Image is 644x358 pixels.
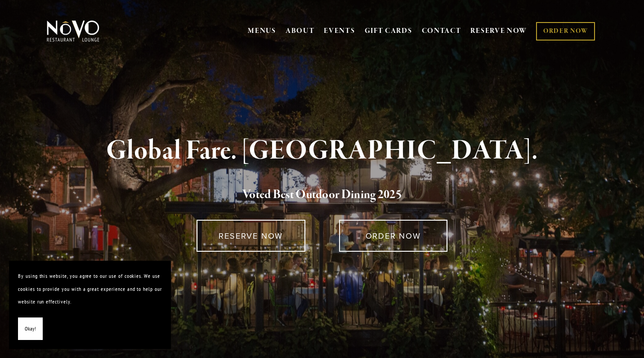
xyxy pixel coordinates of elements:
a: ABOUT [286,27,315,36]
a: MENUS [248,27,276,36]
a: Voted Best Outdoor Dining 202 [242,187,396,204]
a: ORDER NOW [339,220,448,252]
p: By using this website, you agree to our use of cookies. We use cookies to provide you with a grea... [18,270,162,308]
a: CONTACT [422,23,461,40]
button: Okay! [18,317,43,340]
a: GIFT CARDS [365,23,412,40]
img: Novo Restaurant &amp; Lounge [45,20,101,42]
span: Okay! [25,322,36,335]
a: RESERVE NOW [470,23,527,40]
a: ORDER NOW [536,22,595,41]
section: Cookie banner [9,261,171,349]
a: RESERVE NOW [197,220,305,252]
strong: Global Fare. [GEOGRAPHIC_DATA]. [106,134,537,168]
a: EVENTS [324,27,355,36]
h2: 5 [62,186,582,204]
